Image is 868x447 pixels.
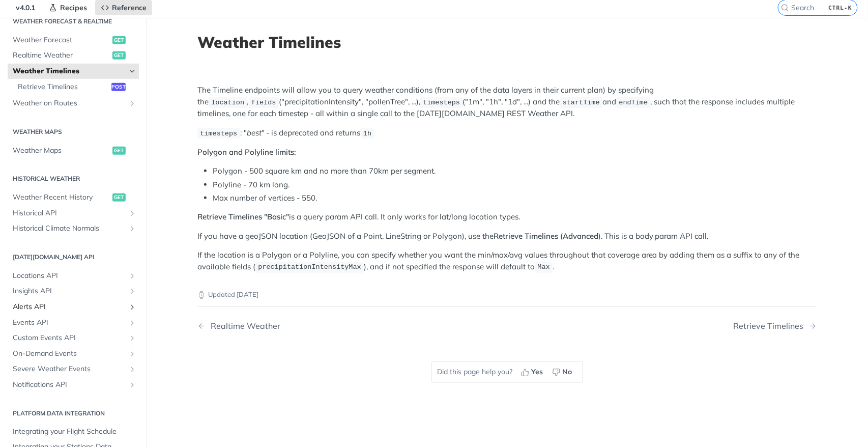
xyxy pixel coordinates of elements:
button: No [548,365,577,380]
p: If you have a geoJSON location (GeoJSON of a Point, LineString or Polygon), use the ). This is a ... [197,231,817,242]
span: timesteps [200,130,237,137]
strong: Retrieve Timelines "Basic" [197,212,289,221]
a: Insights APIShow subpages for Insights API [8,284,139,299]
div: Realtime Weather [206,321,280,331]
a: Alerts APIShow subpages for Alerts API [8,299,139,315]
span: Retrieve Timelines [18,82,109,92]
span: Severe Weather Events [13,364,126,374]
p: is a query param API call. It only works for lat/long location types. [197,211,817,223]
button: Show subpages for Locations API [128,272,136,280]
span: Historical Climate Normals [13,223,126,234]
a: Events APIShow subpages for Events API [8,315,139,330]
a: Weather TimelinesHide subpages for Weather Timelines [8,64,139,79]
span: get [112,36,126,44]
a: Weather on RoutesShow subpages for Weather on Routes [8,96,139,111]
h2: Weather Forecast & realtime [8,17,139,26]
span: location [211,99,244,106]
span: Locations API [13,271,126,281]
li: Max number of vertices - 550. [213,192,817,204]
span: Weather on Routes [13,98,126,108]
span: Historical API [13,208,126,218]
span: Recipes [60,3,87,12]
span: fields [251,99,276,106]
span: get [112,193,126,202]
p: Updated [DATE] [197,290,817,300]
h1: Weather Timelines [197,33,817,51]
button: Yes [517,365,548,380]
em: best [247,128,262,137]
span: precipitationIntensityMax [258,264,361,271]
h2: [DATE][DOMAIN_NAME] API [8,253,139,262]
a: Severe Weather EventsShow subpages for Severe Weather Events [8,361,139,377]
li: Polyline - 70 km long. [213,179,817,191]
h2: Weather Maps [8,127,139,136]
span: Events API [13,318,126,328]
span: Insights API [13,286,126,296]
span: post [111,83,126,91]
h2: Platform DATA integration [8,409,139,418]
a: Historical Climate NormalsShow subpages for Historical Climate Normals [8,221,139,236]
button: Show subpages for Custom Events API [128,334,136,342]
a: Custom Events APIShow subpages for Custom Events API [8,330,139,346]
span: Realtime Weather [13,50,110,61]
span: Custom Events API [13,333,126,343]
a: Weather Forecastget [8,33,139,48]
span: get [112,147,126,155]
span: endTime [619,99,648,106]
svg: Search [781,4,789,12]
a: Integrating your Flight Schedule [8,424,139,439]
a: Weather Mapsget [8,143,139,158]
span: Reference [112,3,147,12]
button: Show subpages for On-Demand Events [128,350,136,358]
span: Max [538,264,550,271]
p: If the location is a Polygon or a Polyline, you can specify whether you want the min/max/avg valu... [197,249,817,273]
kbd: CTRL-K [826,3,855,13]
a: Realtime Weatherget [8,48,139,63]
button: Show subpages for Historical Climate Normals [128,225,136,233]
button: Show subpages for Notifications API [128,381,136,389]
button: Show subpages for Weather on Routes [128,99,136,107]
a: Notifications APIShow subpages for Notifications API [8,377,139,393]
span: Weather Timelines [13,66,126,76]
button: Hide subpages for Weather Timelines [128,67,136,75]
strong: Retrieve Timelines (Advanced [494,231,598,241]
a: Retrieve Timelinespost [13,79,139,95]
span: Weather Forecast [13,35,110,45]
button: Show subpages for Historical API [128,209,136,217]
span: No [562,367,572,377]
span: Yes [531,367,543,377]
span: get [112,51,126,60]
strong: Polygon and Polyline limits: [197,147,296,157]
a: Weather Recent Historyget [8,190,139,205]
p: The Timeline endpoints will allow you to query weather conditions (from any of the data layers in... [197,85,817,119]
span: Alerts API [13,302,126,312]
p: : " " - is deprecated and returns [197,127,817,139]
li: Polygon - 500 square km and no more than 70km per segment. [213,165,817,177]
span: 1h [363,130,371,137]
button: Show subpages for Severe Weather Events [128,365,136,373]
span: Weather Maps [13,146,110,156]
button: Show subpages for Alerts API [128,303,136,311]
span: timesteps [423,99,460,106]
a: On-Demand EventsShow subpages for On-Demand Events [8,346,139,361]
a: Previous Page: Realtime Weather [197,321,463,331]
div: Did this page help you? [431,361,583,383]
h2: Historical Weather [8,174,139,183]
span: On-Demand Events [13,349,126,359]
button: Show subpages for Events API [128,319,136,327]
span: Weather Recent History [13,192,110,203]
div: Retrieve Timelines [734,321,809,331]
button: Show subpages for Insights API [128,287,136,295]
a: Locations APIShow subpages for Locations API [8,268,139,284]
span: startTime [563,99,600,106]
nav: Pagination Controls [197,311,817,341]
a: Historical APIShow subpages for Historical API [8,206,139,221]
span: Notifications API [13,380,126,390]
a: Next Page: Retrieve Timelines [734,321,817,331]
span: Integrating your Flight Schedule [13,427,136,437]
